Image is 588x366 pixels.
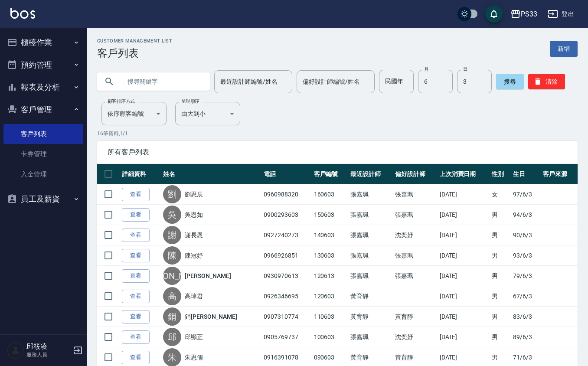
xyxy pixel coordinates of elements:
a: 銷[PERSON_NAME] [185,312,237,321]
th: 性別 [490,164,511,184]
a: 查看 [122,290,150,303]
td: 93/6/3 [511,245,541,266]
td: [DATE] [438,245,490,266]
td: 張嘉珮 [393,266,438,286]
div: 依序顧客編號 [101,102,167,125]
img: Person [7,342,24,359]
a: 朱思儒 [185,353,203,362]
th: 詳細資料 [120,164,161,184]
h5: 邱筱凌 [26,342,71,351]
a: 陳冠妤 [185,251,203,260]
td: 男 [490,245,511,266]
td: 黃育靜 [348,307,393,327]
td: 0927240273 [261,225,311,245]
td: 130603 [312,245,349,266]
a: 卡券管理 [3,144,83,164]
td: 0905769737 [261,327,311,347]
button: 預約管理 [3,54,83,76]
button: PS33 [507,5,541,23]
a: 高瑋君 [185,292,203,301]
h3: 客戶列表 [97,47,172,59]
td: 100603 [312,327,349,347]
p: 服務人員 [26,351,71,359]
th: 偏好設計師 [393,164,438,184]
td: [DATE] [438,286,490,307]
td: 沈奕妤 [393,225,438,245]
td: [DATE] [438,307,490,327]
td: 張嘉珮 [393,205,438,225]
td: 黃育靜 [348,286,393,307]
th: 客戶編號 [312,164,349,184]
td: 94/6/3 [511,205,541,225]
a: 吳恩如 [185,210,203,219]
button: 櫃檯作業 [3,31,83,54]
div: 謝 [163,226,181,244]
td: 張嘉珮 [348,225,393,245]
td: 男 [490,327,511,347]
a: [PERSON_NAME] [185,271,231,280]
td: 90/6/3 [511,225,541,245]
div: 吳 [163,206,181,224]
td: 110603 [312,307,349,327]
label: 月 [424,66,428,72]
td: 女 [490,184,511,205]
span: 所有客戶列表 [108,148,567,157]
td: [DATE] [438,205,490,225]
a: 查看 [122,208,150,222]
td: [DATE] [438,225,490,245]
a: 新增 [550,41,578,57]
td: 黃育靜 [393,307,438,327]
td: 男 [490,307,511,327]
td: 男 [490,225,511,245]
button: 登出 [544,6,578,22]
button: 搜尋 [496,74,524,89]
div: 劉 [163,185,181,203]
th: 生日 [511,164,541,184]
td: 120603 [312,286,349,307]
a: 查看 [122,351,150,364]
td: 0966926851 [261,245,311,266]
td: 張嘉珮 [393,184,438,205]
td: 160603 [312,184,349,205]
td: 83/6/3 [511,307,541,327]
div: 邱 [163,328,181,346]
div: 陳 [163,246,181,265]
td: 0960988320 [261,184,311,205]
div: 高 [163,287,181,305]
td: 張嘉珮 [348,327,393,347]
td: 97/6/3 [511,184,541,205]
a: 查看 [122,310,150,324]
label: 日 [463,66,467,72]
a: 查看 [122,269,150,283]
p: 16 筆資料, 1 / 1 [97,130,578,137]
a: 客戶列表 [3,124,83,144]
td: 67/6/3 [511,286,541,307]
button: 員工及薪資 [3,188,83,210]
a: 查看 [122,229,150,242]
img: Logo [10,8,35,19]
td: [DATE] [438,266,490,286]
label: 顧客排序方式 [108,98,135,105]
a: 劉思辰 [185,190,203,199]
button: 報表及分析 [3,76,83,98]
td: 89/6/3 [511,327,541,347]
td: 張嘉珮 [393,245,438,266]
td: [DATE] [438,184,490,205]
a: 入金管理 [3,164,83,184]
td: 張嘉珮 [348,245,393,266]
td: 140603 [312,225,349,245]
button: 清除 [528,74,565,89]
td: 張嘉珮 [348,266,393,286]
h2: Customer Management List [97,38,172,44]
td: 0930970613 [261,266,311,286]
button: save [485,5,503,23]
div: [PERSON_NAME] [163,267,181,285]
td: 男 [490,205,511,225]
td: 張嘉珮 [348,205,393,225]
div: PS33 [521,9,537,20]
div: 由大到小 [175,102,240,125]
button: 客戶管理 [3,98,83,121]
td: 張嘉珮 [348,184,393,205]
a: 查看 [122,188,150,201]
input: 搜尋關鍵字 [121,70,203,93]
